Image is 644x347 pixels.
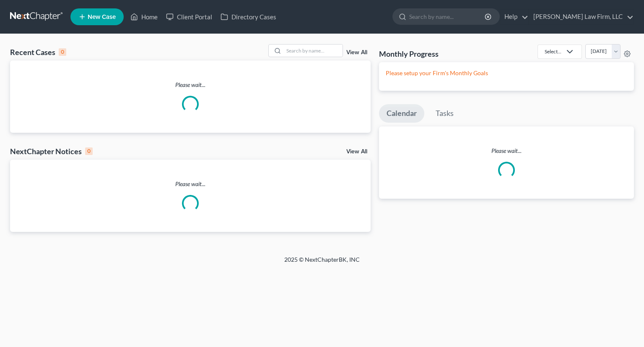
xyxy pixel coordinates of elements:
[346,149,367,155] a: View All
[162,9,216,24] a: Client Portal
[10,81,371,89] p: Please wait...
[10,47,66,57] div: Recent Cases
[126,9,162,24] a: Home
[379,49,439,59] h3: Monthly Progress
[529,9,634,24] a: [PERSON_NAME] Law Firm, LLC
[379,104,424,123] a: Calendar
[216,9,280,24] a: Directory Cases
[83,255,561,271] div: 2025 © NextChapterBK, INC
[59,48,66,56] div: 0
[409,9,486,24] input: Search by name...
[10,146,93,156] div: NextChapter Notices
[10,180,371,188] p: Please wait...
[379,147,634,155] p: Please wait...
[346,50,367,55] a: View All
[284,45,343,57] input: Search by name...
[545,48,561,55] div: Select...
[428,104,461,123] a: Tasks
[88,14,116,20] span: New Case
[85,147,93,155] div: 0
[500,9,528,24] a: Help
[386,69,627,77] p: Please setup your Firm's Monthly Goals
